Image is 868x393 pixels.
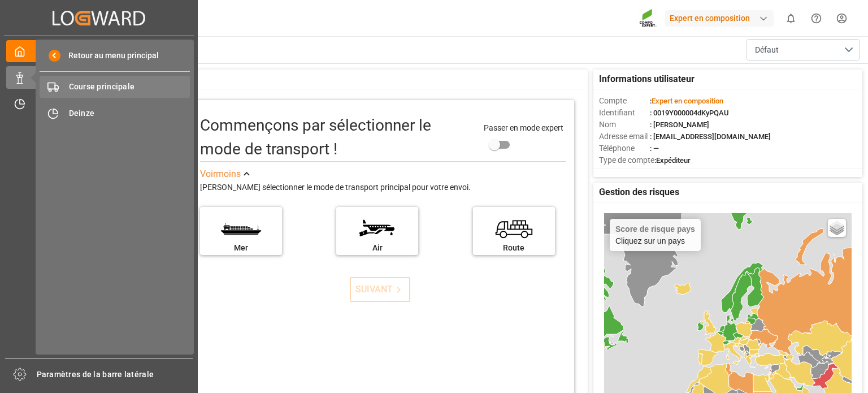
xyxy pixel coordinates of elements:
[599,132,648,141] font: Adresse email
[372,243,383,252] font: Air
[216,169,241,179] font: moins
[650,109,729,117] font: : 0019Y000004dKyPQAU
[6,40,192,62] a: Mon cockpit
[615,236,685,245] font: Cliquez sur un pays
[599,120,616,129] font: Nom
[747,39,860,61] button: ouvrir le menu
[650,97,652,105] font: :
[650,144,659,153] font: : —
[599,187,679,197] font: Gestion des risques
[639,8,657,28] img: Screenshot%202023-09-29%20at%2010.02.21.png_1712312052.png
[654,156,691,165] font: :Expéditeur
[670,14,750,23] font: Expert en composition
[650,120,709,129] font: : [PERSON_NAME]
[599,156,654,165] font: Type de compte
[200,114,472,161] div: Commençons par sélectionner le mode de transport !
[40,76,190,98] a: Course principale
[200,116,431,158] font: Commençons par sélectionner le mode de transport !
[200,183,471,192] font: [PERSON_NAME] sélectionner le mode de transport principal pour votre envoi.
[68,51,159,60] font: Retour au menu principal
[615,224,695,234] font: Score de risque pays
[200,169,216,179] font: Voir
[37,370,154,379] font: Paramètres de la barre latérale
[599,74,695,84] font: Informations utilisateur
[804,6,829,31] button: Centre d'aide
[69,82,135,91] font: Course principale
[599,108,635,117] font: Identifiant
[599,144,635,153] font: Téléphone
[828,219,846,237] a: Couches
[355,284,393,295] font: SUIVANT
[234,243,248,252] font: Mer
[599,96,627,105] font: Compte
[503,243,524,252] font: Route
[484,123,563,132] font: Passer en mode expert
[665,7,778,29] button: Expert en composition
[40,102,190,124] a: Deinze
[6,93,192,115] a: Gestion des créneaux horaires
[778,6,804,31] button: afficher 0 nouvelles notifications
[350,277,410,302] button: SUIVANT
[69,109,95,118] font: Deinze
[652,97,723,105] font: Expert en composition
[755,45,779,54] font: Défaut
[650,132,771,141] font: : [EMAIL_ADDRESS][DOMAIN_NAME]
